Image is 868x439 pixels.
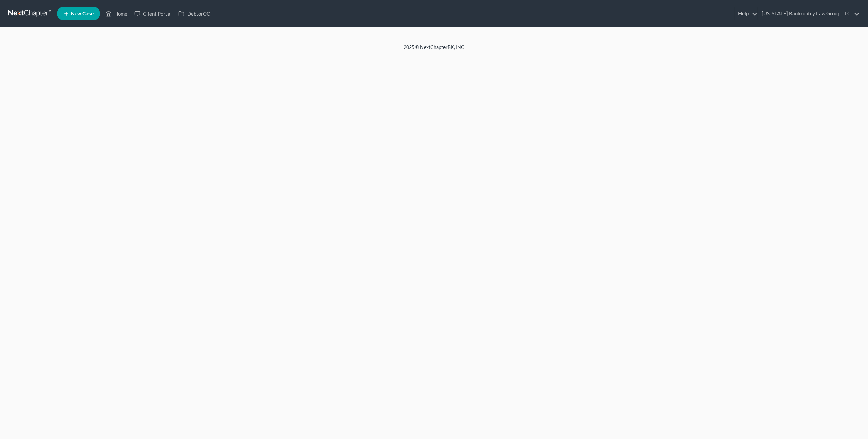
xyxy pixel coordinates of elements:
[175,7,213,20] a: DebtorCC
[241,44,627,56] div: 2025 © NextChapterBK, INC
[735,7,757,20] a: Help
[57,7,100,20] new-legal-case-button: New Case
[758,7,860,20] a: [US_STATE] Bankruptcy Law Group, LLC
[102,7,131,20] a: Home
[131,7,175,20] a: Client Portal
